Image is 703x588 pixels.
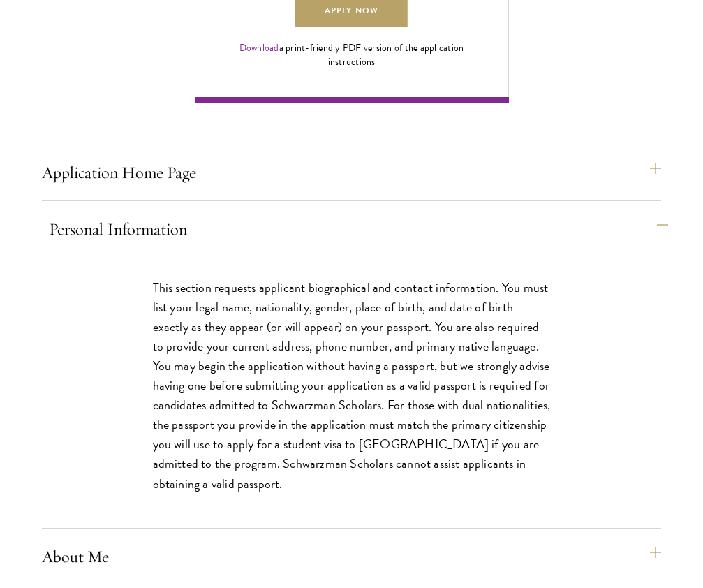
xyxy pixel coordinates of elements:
button: Personal Information [49,212,668,246]
div: a print-friendly PDF version of the application instructions [223,41,480,69]
p: This section requests applicant biographical and contact information. You must list your legal na... [153,278,551,494]
button: Application Home Page [42,156,661,189]
button: About Me [42,540,661,573]
a: Download [239,41,279,55]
